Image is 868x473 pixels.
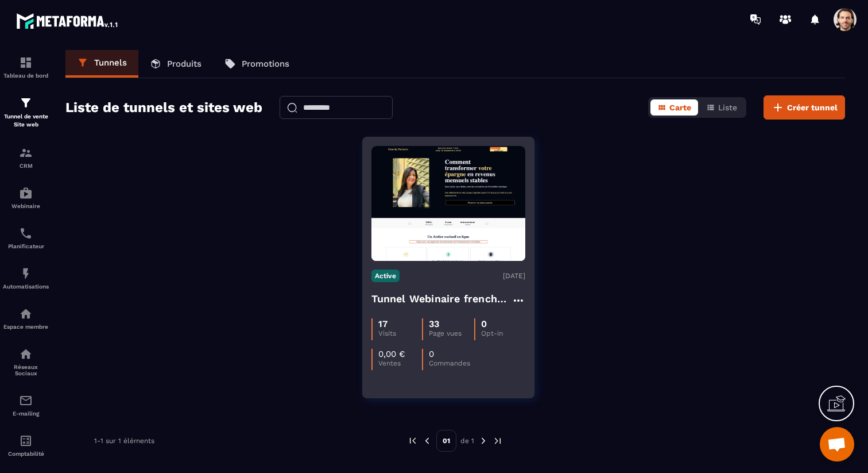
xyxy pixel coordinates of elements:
p: CRM [3,163,49,169]
a: social-networksocial-networkRéseaux Sociaux [3,339,49,385]
img: formation [19,146,33,160]
button: Carte [650,99,698,116]
a: Promotions [213,50,301,78]
img: email [19,394,33,407]
p: Webinaire [3,203,49,209]
button: Liste [699,99,744,116]
img: image [371,146,525,261]
a: Produits [138,50,213,78]
p: Produits [167,59,201,69]
a: schedulerschedulerPlanificateur [3,218,49,258]
p: E-mailing [3,410,49,417]
span: Créer tunnel [787,102,838,113]
p: Promotions [242,59,289,69]
img: logo [16,10,119,31]
p: 0,00 € [378,349,405,359]
img: automations [19,267,33,280]
img: automations [19,307,33,321]
p: de 1 [460,436,474,445]
a: automationsautomationsWebinaire [3,178,49,218]
p: Espace membre [3,324,49,330]
img: formation [19,96,33,110]
p: Visits [378,329,422,337]
img: automations [19,186,33,200]
p: 01 [436,430,456,452]
p: Active [371,270,400,282]
p: Planificateur [3,243,49,249]
p: Opt-in [481,329,525,337]
p: Page vues [429,329,474,337]
p: 1-1 sur 1 éléments [94,437,154,445]
a: emailemailE-mailing [3,385,49,425]
p: Tunnels [94,57,127,68]
button: Créer tunnel [764,95,845,120]
a: Tunnels [65,50,138,78]
p: Réseaux Sociaux [3,364,49,376]
a: automationsautomationsAutomatisations [3,258,49,298]
img: social-network [19,347,33,361]
a: formationformationTunnel de vente Site web [3,87,49,137]
a: formationformationCRM [3,137,49,178]
p: Commandes [429,359,472,367]
span: Carte [669,103,691,112]
p: Automatisations [3,283,49,290]
p: Comptabilité [3,451,49,457]
img: prev [408,436,418,446]
img: accountant [19,434,33,448]
img: scheduler [19,226,33,240]
img: formation [19,56,33,70]
span: Liste [718,103,737,112]
a: accountantaccountantComptabilité [3,425,49,466]
img: next [493,436,503,446]
p: Tunnel de vente Site web [3,113,49,129]
p: 33 [429,318,439,329]
a: Ouvrir le chat [820,427,854,462]
h4: Tunnel Webinaire frenchy partners [371,291,511,307]
p: Ventes [378,359,422,367]
p: 17 [378,318,387,329]
img: prev [422,436,432,446]
p: 0 [481,318,487,329]
p: Tableau de bord [3,72,49,79]
p: [DATE] [503,272,525,280]
h2: Liste de tunnels et sites web [65,96,262,119]
p: 0 [429,349,434,359]
img: next [478,436,489,446]
a: formationformationTableau de bord [3,47,49,87]
a: automationsautomationsEspace membre [3,298,49,339]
